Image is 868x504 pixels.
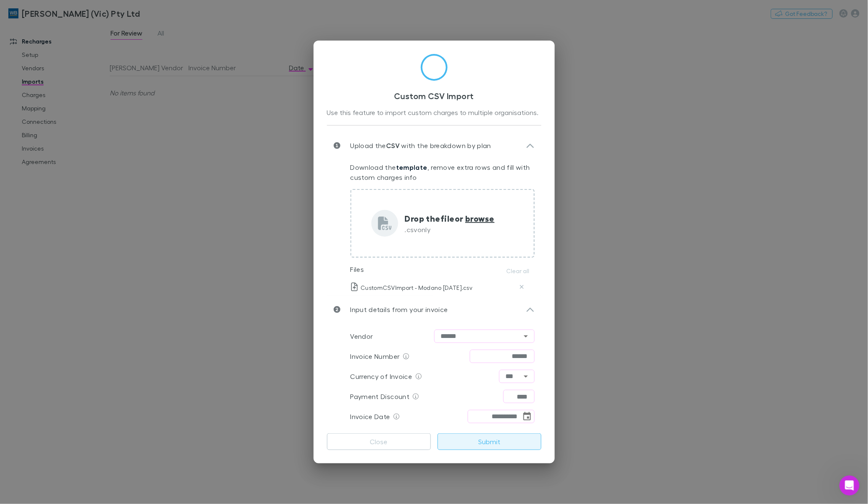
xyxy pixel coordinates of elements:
button: Open [520,371,532,382]
p: Drop the file or [405,212,495,225]
p: Upload the with the breakdown by plan [340,141,492,151]
p: Invoice Number [350,351,400,361]
button: Submit [438,433,541,450]
p: Payment Discount [350,391,410,402]
h3: Custom CSV Import [327,91,541,101]
strong: CSV [386,141,399,150]
div: Use this feature to import custom charges to multiple organisations. [327,107,541,118]
a: template [396,163,428,171]
button: Choose date, selected date is Sep 1, 2025 [521,411,533,422]
p: Invoice Date [350,412,390,422]
button: Open [520,330,532,342]
button: Delete [517,282,527,292]
p: CustomCSVImport - Modano [DATE].csv [351,283,473,292]
button: Close [327,433,431,450]
span: browse [465,213,495,224]
p: .csv only [405,225,495,235]
iframe: Intercom live chat [840,476,860,496]
p: Download the , remove extra rows and fill with custom charges info [350,162,535,182]
p: Input details from your invoice [340,304,448,315]
p: Currency of Invoice [350,371,412,381]
div: Upload theCSV with the breakdown by plan [327,132,541,159]
button: Clear all [502,266,535,276]
p: Files [350,264,364,274]
p: Vendor [350,331,373,341]
div: Input details from your invoice [327,296,541,323]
